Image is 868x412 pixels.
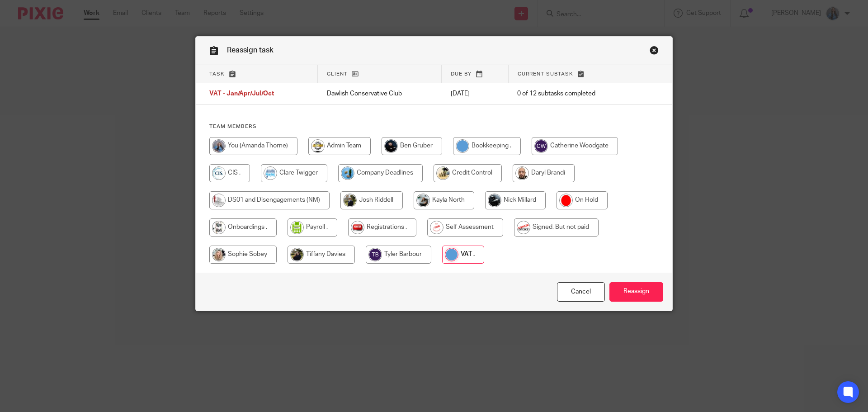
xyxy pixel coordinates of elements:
h4: Team members [209,123,659,130]
span: Task [209,71,225,76]
a: Close this dialog window [557,282,605,302]
p: Dawlish Conservative Club [327,89,433,98]
a: Close this dialog window [650,46,659,58]
span: Client [327,71,348,76]
input: Reassign [609,282,663,302]
span: Due by [451,71,472,76]
td: 0 of 12 subtasks completed [508,83,636,105]
p: [DATE] [451,89,500,98]
span: Current subtask [518,71,573,76]
span: VAT - Jan/Apr/Jul/Oct [209,91,274,97]
span: Reassign task [227,47,274,54]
